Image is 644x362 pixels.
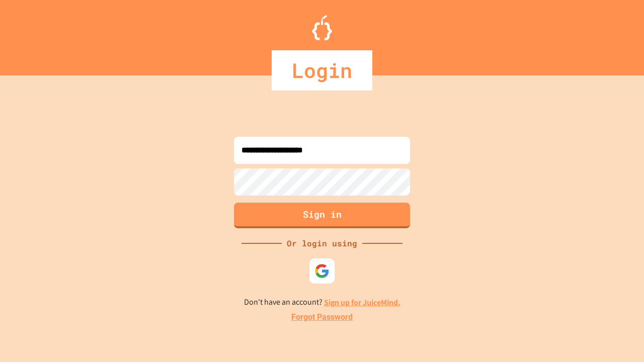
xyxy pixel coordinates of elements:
img: google-icon.svg [314,263,330,279]
iframe: chat widget [602,322,634,352]
div: Or login using [282,237,362,249]
button: Sign in [234,203,410,228]
div: Login [272,50,372,90]
img: Logo.svg [312,15,332,40]
iframe: chat widget [560,278,634,321]
a: Forgot Password [291,311,353,323]
p: Don't have an account? [244,296,400,309]
a: Sign up for JuiceMind. [324,297,400,308]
